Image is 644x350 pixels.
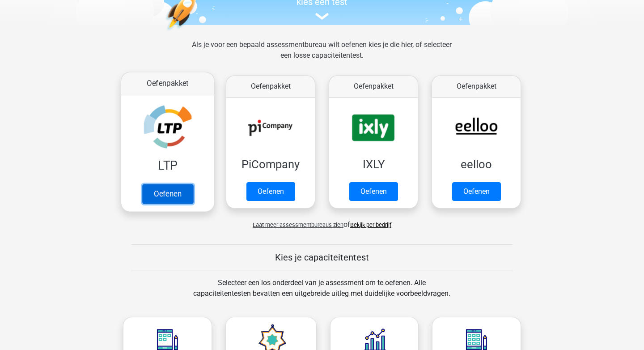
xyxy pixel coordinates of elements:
[116,212,528,230] div: of
[315,13,329,20] img: assessment
[142,184,193,204] a: Oefenen
[246,182,295,201] a: Oefenen
[185,39,459,72] div: Als je voor een bepaald assessmentbureau wilt oefenen kies je die hier, of selecteer een losse ca...
[349,182,398,201] a: Oefenen
[185,277,459,310] div: Selecteer een los onderdeel van je assessment om te oefenen. Alle capaciteitentesten bevatten een...
[253,222,343,228] span: Laat meer assessmentbureaus zien
[350,222,391,228] a: Bekijk per bedrijf
[131,252,513,263] h5: Kies je capaciteitentest
[452,182,501,201] a: Oefenen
